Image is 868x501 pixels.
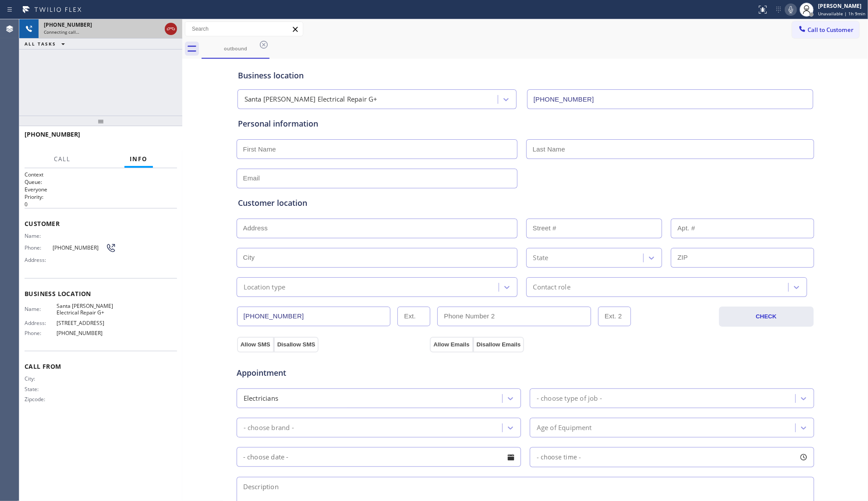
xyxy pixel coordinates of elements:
[57,330,116,336] span: [PHONE_NUMBER]
[130,155,148,163] span: Info
[244,282,286,292] div: Location type
[25,306,57,312] span: Name:
[719,307,814,327] button: CHECK
[437,307,591,326] input: Phone Number 2
[533,253,549,263] div: State
[25,171,177,178] h1: Context
[818,2,865,10] div: [PERSON_NAME]
[25,320,57,326] span: Address:
[25,289,177,298] span: Business location
[165,23,177,35] button: Hang up
[808,26,854,34] span: Call to Customer
[57,320,116,326] span: [STREET_ADDRESS]
[473,337,524,353] button: Disallow Emails
[671,248,814,268] input: ZIP
[54,155,71,163] span: Call
[25,186,177,193] p: Everyone
[202,45,269,52] div: outbound
[25,244,53,251] span: Phone:
[25,201,177,208] p: 0
[25,233,57,239] span: Name:
[527,89,813,109] input: Phone Number
[25,130,80,138] span: [PHONE_NUMBER]
[244,393,278,403] div: Electricians
[237,307,391,326] input: Phone Number
[818,11,865,17] span: Unavailable | 1h 9min
[537,423,592,433] div: Age of Equipment
[25,178,177,186] h2: Queue:
[25,257,57,263] span: Address:
[526,139,814,159] input: Last Name
[274,337,319,353] button: Disallow SMS
[25,375,57,382] span: City:
[537,453,581,461] span: - choose time -
[25,386,57,392] span: State:
[44,21,92,28] span: [PHONE_NUMBER]
[244,95,378,105] div: Santa [PERSON_NAME] Electrical Repair G+
[238,197,813,209] div: Customer location
[57,303,116,316] span: Santa [PERSON_NAME] Electrical Repair G+
[237,248,517,268] input: City
[397,307,430,326] input: Ext.
[526,219,663,238] input: Street #
[185,22,303,36] input: Search
[238,70,813,81] div: Business location
[25,193,177,201] h2: Priority:
[237,337,274,353] button: Allow SMS
[785,4,797,16] button: Mute
[430,337,473,353] button: Allow Emails
[238,118,813,130] div: Personal information
[25,396,57,402] span: Zipcode:
[237,169,517,188] input: Email
[244,423,294,433] div: - choose brand -
[237,219,517,238] input: Address
[237,447,521,467] input: - choose date -
[237,367,428,379] span: Appointment
[598,307,631,326] input: Ext. 2
[25,330,57,336] span: Phone:
[237,139,517,159] input: First Name
[124,151,153,168] button: Info
[25,362,177,370] span: Call From
[533,282,570,292] div: Contact role
[671,219,814,238] input: Apt. #
[25,219,177,228] span: Customer
[792,21,859,38] button: Call to Customer
[537,393,602,403] div: - choose type of job -
[49,151,76,168] button: Call
[25,41,56,47] span: ALL TASKS
[53,244,106,251] span: [PHONE_NUMBER]
[44,29,79,35] span: Connecting call…
[19,39,74,49] button: ALL TASKS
